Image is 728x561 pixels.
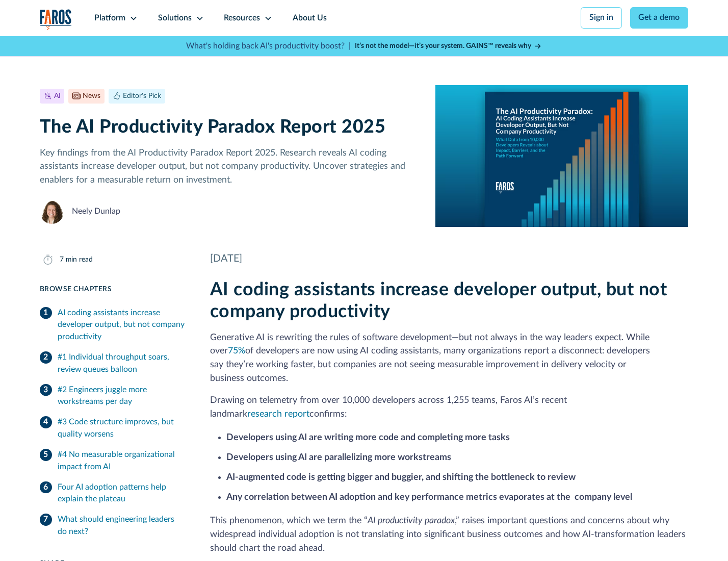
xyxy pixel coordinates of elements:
[66,254,93,265] div: min read
[72,206,120,218] div: Neely Dunlap
[210,331,689,386] p: Generative AI is rewriting the rules of software development—but not always in the way leaders ex...
[435,85,688,227] img: A report cover on a blue background. The cover reads:The AI Productivity Paradox: AI Coding Assis...
[226,473,576,481] strong: AI-augmented code is getting bigger and buggier, and shifting the bottleneck to review
[40,380,186,413] a: #2 Engineers juggle more workstreams per day
[83,91,100,101] div: News
[40,412,186,445] a: #3 Code structure improves, but quality worsens
[40,146,420,187] p: Key findings from the AI Productivity Paradox Report 2025. Research reveals AI coding assistants ...
[226,433,510,442] strong: Developers using AI are writing more code and completing more tasks
[186,40,351,53] p: What's holding back AI's productivity boost? |
[40,477,186,510] a: Four AI adoption patterns help explain the plateau
[54,91,61,101] div: AI
[58,307,186,344] div: AI coding assistants increase developer output, but not company productivity
[210,251,689,267] div: [DATE]
[58,384,186,409] div: #2 Engineers juggle more workstreams per day
[40,509,186,542] a: What should engineering leaders do next?
[40,9,72,30] a: home
[368,516,455,525] em: AI productivity paradox
[58,481,186,506] div: Four AI adoption patterns help explain the plateau
[58,351,186,376] div: #1 Individual throughput soars, review queues balloon
[40,445,186,477] a: #4 No measurable organizational impact from AI
[247,410,309,418] a: research report
[40,303,186,347] a: AI coding assistants increase developer output, but not company productivity
[224,12,260,24] div: Resources
[355,41,542,52] a: It’s not the model—it’s your system. GAINS™ reveals why
[40,284,186,295] div: Browse Chapters
[40,9,72,30] img: Logo of the analytics and reporting company Faros.
[58,416,186,441] div: #3 Code structure improves, but quality worsens
[40,347,186,380] a: #1 Individual throughput soars, review queues balloon
[581,7,622,29] a: Sign in
[226,493,632,501] strong: Any correlation between AI adoption and key performance metrics evaporates at the company level
[226,453,451,462] strong: Developers using AI are parallelizing more workstreams
[630,7,689,29] a: Get a demo
[60,254,64,265] div: 7
[123,91,161,101] div: Editor's Pick
[40,199,64,224] img: Neely Dunlap
[58,514,186,538] div: What should engineering leaders do next?
[40,116,420,138] h1: The AI Productivity Paradox Report 2025
[210,514,689,555] p: This phenomenon, which we term the “ ,” raises important questions and concerns about why widespr...
[210,394,689,421] p: Drawing on telemetry from over 10,000 developers across 1,255 teams, Faros AI’s recent landmark c...
[158,12,192,24] div: Solutions
[228,346,245,355] a: 75%
[210,279,689,323] h2: AI coding assistants increase developer output, but not company productivity
[58,449,186,473] div: #4 No measurable organizational impact from AI
[355,42,531,49] strong: It’s not the model—it’s your system. GAINS™ reveals why
[94,12,125,24] div: Platform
